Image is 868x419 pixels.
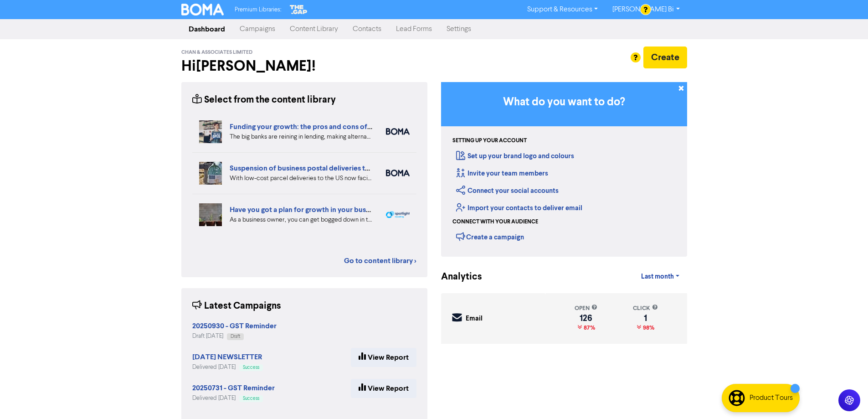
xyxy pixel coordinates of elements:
[192,332,277,341] div: Draft [DATE]
[243,396,259,401] span: Success
[452,137,527,145] div: Setting up your account
[345,20,389,38] a: Contacts
[230,205,385,214] a: Have you got a plan for growth in your business?
[344,255,416,266] a: Go to content library >
[351,379,416,398] a: View Report
[192,93,336,107] div: Select from the content library
[456,230,524,243] div: Create a campaign
[455,96,673,109] h3: What do you want to do?
[243,365,259,370] span: Success
[181,4,224,16] img: BOMA Logo
[192,363,263,372] div: Delivered [DATE]
[181,49,252,56] span: Chan & Associates Limited
[452,218,538,226] div: Connect with your audience
[456,186,559,195] a: Connect your social accounts
[230,174,372,183] div: With low-cost parcel deliveries to the US now facing tariffs, many international postal services ...
[643,47,687,68] button: Create
[386,128,410,135] img: boma
[441,270,471,284] div: Analytics
[633,315,658,322] div: 1
[230,164,550,173] a: Suspension of business postal deliveries to the [GEOGRAPHIC_DATA]: what options do you have?
[192,354,262,361] a: [DATE] NEWSLETTER
[456,152,574,160] a: Set up your brand logo and colours
[192,394,275,403] div: Delivered [DATE]
[441,82,687,257] div: Getting Started in BOMA
[641,273,674,281] span: Last month
[192,352,262,362] strong: [DATE] NEWSLETTER
[456,169,548,178] a: Invite your team members
[192,383,275,393] strong: 20250731 - GST Reminder
[456,204,582,212] a: Import your contacts to deliver email
[181,20,232,38] a: Dashboard
[232,20,282,38] a: Campaigns
[641,324,654,331] span: 98%
[192,321,277,331] strong: 20250930 - GST Reminder
[230,215,372,225] div: As a business owner, you can get bogged down in the demands of day-to-day business. We can help b...
[230,132,372,142] div: The big banks are reining in lending, making alternative, non-bank lenders an attractive proposit...
[575,315,597,322] div: 126
[605,2,687,17] a: [PERSON_NAME] Bi
[466,314,483,324] div: Email
[282,20,345,38] a: Content Library
[192,299,281,313] div: Latest Campaigns
[439,20,478,38] a: Settings
[351,348,416,367] a: View Report
[633,304,658,313] div: click
[231,334,240,339] span: Draft
[181,57,427,75] h2: Hi [PERSON_NAME] !
[386,211,410,218] img: spotlight
[582,324,595,331] span: 87%
[389,20,439,38] a: Lead Forms
[192,385,275,392] a: 20250731 - GST Reminder
[192,323,277,330] a: 20250930 - GST Reminder
[288,4,308,16] img: The Gap
[575,304,597,313] div: open
[230,122,430,131] a: Funding your growth: the pros and cons of alternative lenders
[822,375,868,419] iframe: Chat Widget
[634,268,687,286] a: Last month
[520,2,605,17] a: Support & Resources
[386,170,410,176] img: boma
[235,7,281,13] span: Premium Libraries:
